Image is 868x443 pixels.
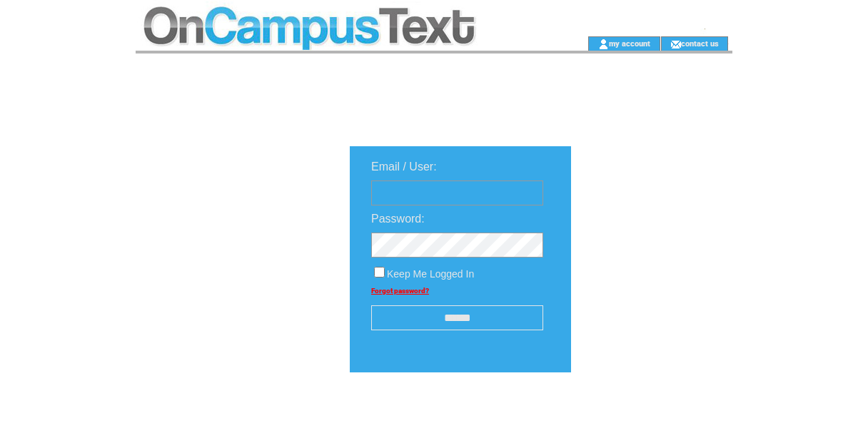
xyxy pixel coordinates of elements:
[612,408,684,426] img: transparent.png;jsessionid=D51A37FF8C2FAF34D778F99456F305F4
[609,39,650,48] a: my account
[371,213,425,225] span: Password:
[387,268,474,280] span: Keep Me Logged In
[371,287,429,295] a: Forgot password?
[681,39,719,48] a: contact us
[670,39,681,50] img: contact_us_icon.gif;jsessionid=D51A37FF8C2FAF34D778F99456F305F4
[598,39,609,50] img: account_icon.gif;jsessionid=D51A37FF8C2FAF34D778F99456F305F4
[371,161,437,173] span: Email / User:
